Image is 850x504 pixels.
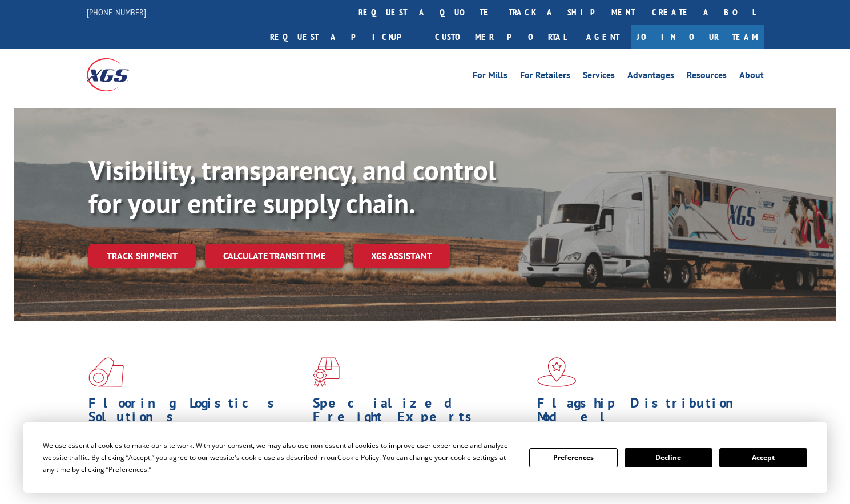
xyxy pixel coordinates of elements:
a: Services [583,71,615,83]
a: Calculate transit time [205,244,344,268]
a: For Mills [473,71,507,83]
a: About [739,71,764,83]
a: Customer Portal [426,25,575,49]
a: Track shipment [88,244,196,268]
h1: Flooring Logistics Solutions [88,396,304,429]
button: Preferences [529,448,617,467]
a: Learn More > [88,481,231,494]
a: Resources [687,71,727,83]
img: xgs-icon-focused-on-flooring-red [313,357,340,387]
h1: Specialized Freight Experts [313,396,529,429]
button: Decline [625,448,712,467]
a: XGS ASSISTANT [353,244,450,268]
button: Accept [719,448,807,467]
img: xgs-icon-total-supply-chain-intelligence-red [88,357,124,387]
b: Visibility, transparency, and control for your entire supply chain. [88,152,496,221]
a: Join Our Team [631,25,764,49]
div: Cookie Consent Prompt [23,422,827,493]
h1: Flagship Distribution Model [537,396,753,429]
span: Cookie Policy [337,453,379,462]
a: Agent [575,25,631,49]
span: Preferences [108,465,147,474]
div: We use essential cookies to make our site work. With your consent, we may also use non-essential ... [43,440,515,475]
a: Learn More > [313,481,455,494]
a: Request a pickup [261,25,426,49]
a: For Retailers [520,71,570,83]
a: [PHONE_NUMBER] [87,6,146,18]
a: Advantages [627,71,674,83]
img: xgs-icon-flagship-distribution-model-red [537,357,577,387]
